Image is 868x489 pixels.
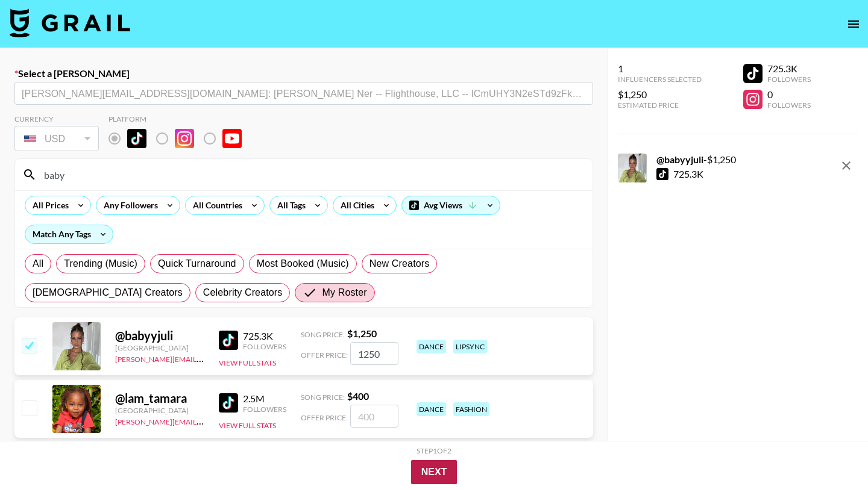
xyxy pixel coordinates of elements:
div: Remove selected talent to change platforms [108,126,251,151]
div: @ babyyjuli [115,328,204,343]
div: lipsync [453,340,487,354]
div: Currency [14,114,99,123]
div: Currency is locked to USD [14,123,99,154]
img: YouTube [222,129,242,148]
span: Song Price: [301,330,345,339]
input: 1,250 [350,342,398,365]
div: 725.3K [673,168,703,180]
button: View Full Stats [219,421,276,430]
input: Search by User Name [37,165,585,184]
span: Trending (Music) [64,257,137,271]
span: My Roster [322,285,366,300]
span: All [33,257,43,271]
div: Any Followers [96,196,160,214]
div: Avg Views [402,196,500,214]
img: Grail Talent [10,8,130,37]
div: 2.5M [243,393,286,405]
div: Step 1 of 2 [417,446,451,455]
div: 725.3K [243,330,286,342]
div: [GEOGRAPHIC_DATA] [115,343,204,352]
div: [GEOGRAPHIC_DATA] [115,406,204,415]
div: All Prices [25,196,71,214]
div: All Tags [270,196,308,214]
div: - $ 1,250 [656,154,736,166]
strong: $ 1,250 [347,328,377,339]
a: [PERSON_NAME][EMAIL_ADDRESS][PERSON_NAME][DOMAIN_NAME] [115,415,351,426]
strong: $ 400 [347,390,369,402]
img: Instagram [175,129,194,148]
div: Followers [243,342,286,351]
div: Followers [243,405,286,414]
button: Next [411,460,458,484]
div: dance [417,340,446,354]
input: 400 [350,405,398,428]
a: [PERSON_NAME][EMAIL_ADDRESS][PERSON_NAME][DOMAIN_NAME] [115,352,351,364]
span: Offer Price: [301,413,348,422]
div: All Cities [333,196,377,214]
span: Song Price: [301,393,345,402]
img: TikTok [219,331,238,350]
div: 0 [767,89,811,101]
div: $1,250 [618,89,702,101]
div: 725.3K [767,63,811,75]
div: fashion [453,402,489,416]
strong: @ babyyjuli [656,154,703,165]
div: Estimated Price [618,101,702,110]
div: dance [417,402,446,416]
img: TikTok [127,129,146,148]
div: USD [17,128,96,149]
span: Quick Turnaround [158,257,236,271]
div: Followers [767,101,811,110]
div: @ lam_tamara [115,391,204,406]
img: TikTok [219,393,238,413]
button: remove [834,154,858,178]
div: Influencers Selected [618,75,702,84]
button: open drawer [841,12,866,36]
div: Followers [767,75,811,84]
span: New Creators [370,257,430,271]
div: 1 [618,63,702,75]
div: All Countries [186,196,245,214]
span: Offer Price: [301,350,348,360]
div: Platform [108,114,251,123]
button: View Full Stats [219,358,276,367]
span: [DEMOGRAPHIC_DATA] Creators [33,285,183,300]
span: Celebrity Creators [203,285,283,300]
div: Match Any Tags [25,225,113,243]
span: Most Booked (Music) [257,257,349,271]
label: Select a [PERSON_NAME] [14,67,593,79]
